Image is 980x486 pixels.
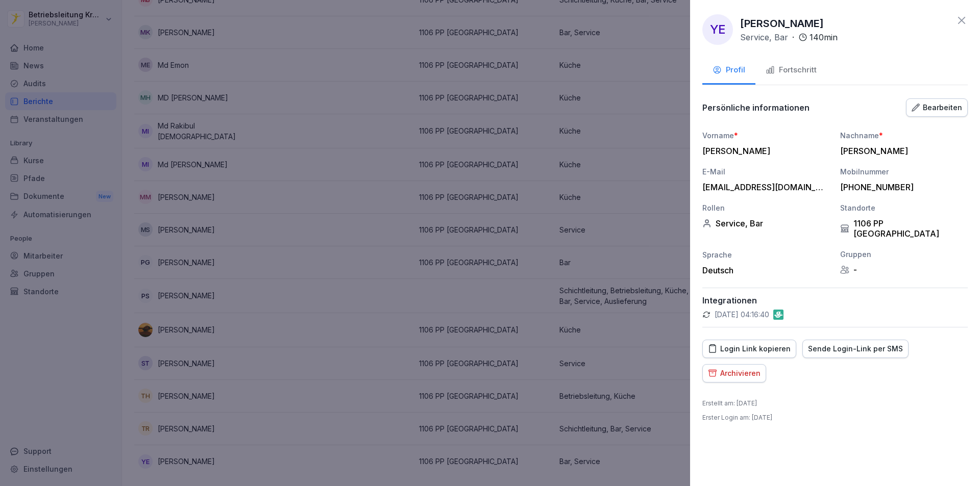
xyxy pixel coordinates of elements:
[808,343,903,354] div: Sende Login-Link per SMS
[702,166,830,177] div: E-Mail
[702,146,825,156] div: [PERSON_NAME]
[840,166,968,177] div: Mobilnummer
[840,218,968,239] div: 1106 PP [GEOGRAPHIC_DATA]
[802,340,909,358] button: Sende Login-Link per SMS
[702,364,766,382] button: Archivieren
[702,218,830,228] div: Service, Bar
[912,102,962,113] div: Bearbeiten
[708,343,791,354] div: Login Link kopieren
[702,202,830,213] div: Rollen
[702,265,830,275] div: Deutsch
[713,64,745,76] div: Profil
[755,57,827,85] button: Fortschritt
[702,340,796,358] button: Login Link kopieren
[702,295,968,305] p: Integrationen
[702,103,810,113] p: Persönliche informationen
[702,399,757,408] p: Erstellt am : [DATE]
[708,368,761,379] div: Archivieren
[840,146,963,156] div: [PERSON_NAME]
[840,182,963,192] div: [PHONE_NUMBER]
[840,130,968,141] div: Nachname
[702,130,830,141] div: Vorname
[740,31,838,43] div: ·
[702,57,755,85] button: Profil
[840,202,968,213] div: Standorte
[740,31,788,43] p: Service, Bar
[740,16,824,31] p: [PERSON_NAME]
[906,98,968,117] button: Bearbeiten
[766,64,817,76] div: Fortschritt
[702,413,772,422] p: Erster Login am : [DATE]
[702,182,825,192] div: [EMAIL_ADDRESS][DOMAIN_NAME]
[702,14,733,45] div: YE
[840,265,968,275] div: -
[840,249,968,260] div: Gruppen
[810,31,838,43] p: 140 min
[773,310,783,320] img: gastromatic.png
[702,249,830,260] div: Sprache
[715,310,769,320] p: [DATE] 04:16:40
